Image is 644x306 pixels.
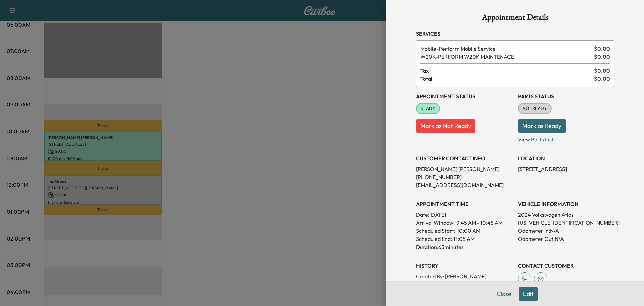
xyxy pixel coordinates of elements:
h1: Appointment Details [416,13,614,24]
p: Duration: 65 minutes [416,243,513,251]
p: [EMAIL_ADDRESS][DOMAIN_NAME] [416,181,513,189]
h3: History [416,262,513,270]
h3: LOCATION [518,154,614,162]
h3: Parts Status [518,92,614,100]
h3: Services [416,30,614,38]
p: [PERSON_NAME] [PERSON_NAME] [416,165,513,173]
h3: CUSTOMER CONTACT INFO [416,154,513,162]
p: Scheduled Start: [416,227,455,235]
p: [STREET_ADDRESS] [518,165,614,173]
p: Arrival Window: [416,219,513,227]
p: Odometer In: N/A [518,227,614,235]
button: Close [492,287,516,301]
h3: VEHICLE INFORMATION [518,200,614,208]
button: Mark as Ready [518,119,566,133]
p: Created By : [PERSON_NAME] [416,272,513,280]
span: Perform Mobile Service [420,45,591,53]
p: Odometer Out: N/A [518,235,614,243]
span: $ 0.00 [594,53,610,61]
span: NOT READY [519,105,551,112]
button: Mark as Not Ready [416,119,475,133]
span: $ 0.00 [594,75,610,83]
span: READY [417,105,439,112]
p: Created At : [DATE] 8:35:58 AM [416,280,513,289]
span: Tax [420,67,594,75]
p: 2024 Volkswagen Atlas [518,211,614,219]
h3: CONTACT CUSTOMER [518,262,614,270]
span: $ 0.00 [594,67,610,75]
p: Date: [DATE] [416,211,513,219]
p: Scheduled End: [416,235,452,243]
h3: Appointment Status [416,92,513,100]
p: View Parts List [518,133,614,143]
h3: APPOINTMENT TIME [416,200,513,208]
span: 9:45 AM - 10:45 AM [456,219,503,227]
button: Edit [519,287,538,301]
p: 10:00 AM [457,227,480,235]
p: 11:05 AM [453,235,475,243]
p: [US_VEHICLE_IDENTIFICATION_NUMBER] [518,219,614,227]
span: $ 0.00 [594,45,610,53]
span: Total [420,75,594,83]
p: [PHONE_NUMBER] [416,173,513,181]
span: PERFORM W20K MAINTENACE [420,53,591,61]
